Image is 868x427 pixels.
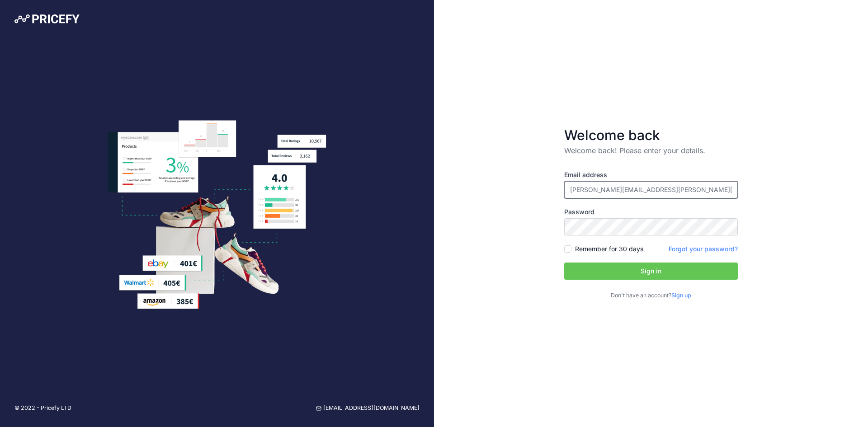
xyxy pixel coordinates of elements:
[669,245,738,253] a: Forgot your password?
[564,291,738,300] p: Don't have an account?
[14,14,80,23] img: Pricefy
[564,170,738,179] label: Email address
[564,127,738,143] h3: Welcome back
[14,404,71,413] p: © 2022 - Pricefy LTD
[564,145,738,156] p: Welcome back! Please enter your details.
[671,292,691,299] a: Sign up
[564,207,738,216] label: Password
[575,244,643,253] label: Remember for 30 days
[564,181,738,198] input: Enter your email
[316,404,420,413] a: [EMAIL_ADDRESS][DOMAIN_NAME]
[564,263,738,280] button: Sign in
